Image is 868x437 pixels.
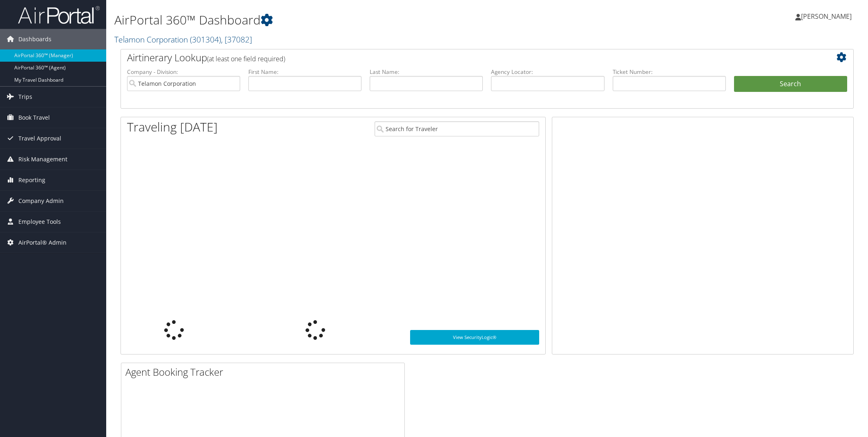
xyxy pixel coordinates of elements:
a: [PERSON_NAME] [795,4,860,29]
span: Trips [18,87,32,107]
span: Book Travel [18,107,50,128]
span: (at least one field required) [207,54,285,63]
a: Telamon Corporation [114,34,252,45]
span: Reporting [18,170,45,190]
label: Agency Locator: [491,68,604,76]
button: Search [734,76,847,92]
h1: Traveling [DATE] [127,118,218,136]
label: Ticket Number: [613,68,726,76]
img: airportal-logo.png [18,5,100,25]
input: Search for Traveler [375,121,539,136]
a: View SecurityLogic® [410,330,539,345]
span: Dashboards [18,29,51,49]
h2: Airtinerary Lookup [127,51,786,65]
label: First Name: [248,68,361,76]
h1: AirPortal 360™ Dashboard [114,11,611,29]
span: Company Admin [18,191,64,211]
span: Risk Management [18,149,67,169]
span: [PERSON_NAME] [801,12,852,21]
span: Employee Tools [18,212,61,232]
span: Travel Approval [18,128,61,149]
label: Company - Division: [127,68,240,76]
span: ( 301304 ) [190,34,221,45]
span: AirPortal® Admin [18,232,67,253]
span: , [ 37082 ] [221,34,252,45]
h2: Agent Booking Tracker [125,365,404,379]
label: Last Name: [370,68,483,76]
